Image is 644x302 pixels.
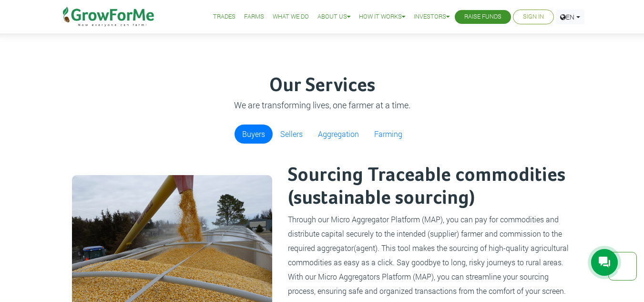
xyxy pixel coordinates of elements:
[66,99,578,112] p: We are transforming lives, one farmer at a time.
[523,12,544,22] a: Sign In
[464,12,501,22] a: Raise Funds
[288,164,571,210] h2: Sourcing Traceable commodities (sustainable sourcing)
[414,12,450,22] a: Investors
[213,12,235,22] a: Trades
[317,12,350,22] a: About Us
[66,74,578,97] h3: Our Services
[235,125,273,144] a: Buyers
[556,10,584,24] a: EN
[310,125,367,144] a: Aggregation
[359,12,405,22] a: How it Works
[273,12,309,22] a: What We Do
[367,125,410,144] a: Farming
[244,12,264,22] a: Farms
[273,125,310,144] a: Sellers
